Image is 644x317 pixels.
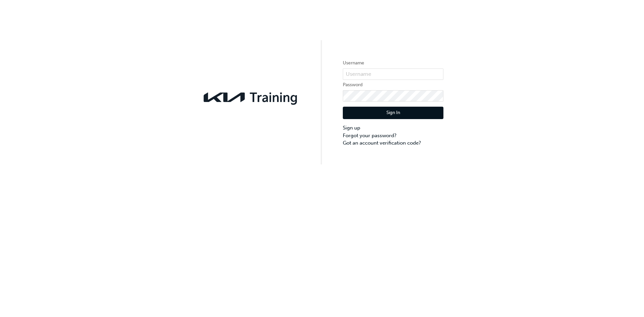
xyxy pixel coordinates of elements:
button: Sign In [343,107,443,119]
a: Forgot your password? [343,132,443,140]
a: Got an account verification code? [343,139,443,147]
img: kia-training [201,88,301,106]
label: Username [343,59,443,67]
label: Password [343,81,443,89]
input: Username [343,68,443,80]
a: Sign up [343,124,443,132]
